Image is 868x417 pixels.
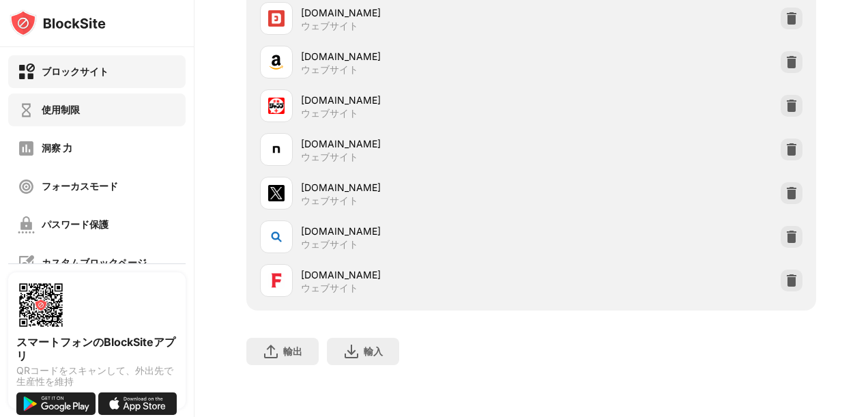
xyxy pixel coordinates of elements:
img: favicons [268,54,285,70]
img: insights-off.svg [18,140,35,157]
div: QRコードをスキャンして、外出先で生産性を維持 [16,365,177,387]
div: フォーカスモード [42,180,118,193]
div: ウェブサイト [301,282,358,294]
img: get-it-on-google-play.svg [16,392,96,415]
img: favicons [268,272,285,289]
div: スマートフォンのBlockSiteアプリ [16,335,177,362]
div: ウェブサイト [301,63,358,76]
img: favicons [268,98,285,114]
div: 洞察 力 [42,142,72,155]
img: focus-off.svg [18,178,35,195]
img: favicons [268,185,285,201]
div: [DOMAIN_NAME] [301,49,531,63]
img: download-on-the-app-store.svg [98,392,177,415]
img: block-on.svg [18,63,35,81]
div: ウェブサイト [301,20,358,32]
div: [DOMAIN_NAME] [301,5,531,20]
img: customize-block-page-off.svg [18,255,35,272]
div: [DOMAIN_NAME] [301,136,531,151]
div: ウェブサイト [301,238,358,250]
div: [DOMAIN_NAME] [301,93,531,107]
div: 輸入 [364,345,383,358]
div: 使用制限 [42,104,80,117]
img: password-protection-off.svg [18,216,35,233]
div: ウェブサイト [301,107,358,119]
img: favicons [268,229,285,245]
div: ブロックサイト [42,66,108,78]
img: favicons [268,10,285,27]
div: [DOMAIN_NAME] [301,224,531,238]
img: time-usage-off.svg [18,102,35,119]
img: logo-blocksite.svg [10,10,106,37]
div: 輸出 [283,345,302,358]
img: options-page-qr-code.png [16,281,66,330]
div: カスタムブロックページ [42,257,147,270]
div: [DOMAIN_NAME] [301,180,531,195]
div: パスワード保護 [42,218,108,231]
div: ウェブサイト [301,151,358,163]
div: [DOMAIN_NAME] [301,268,531,282]
img: favicons [268,141,285,158]
div: ウェブサイト [301,195,358,207]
